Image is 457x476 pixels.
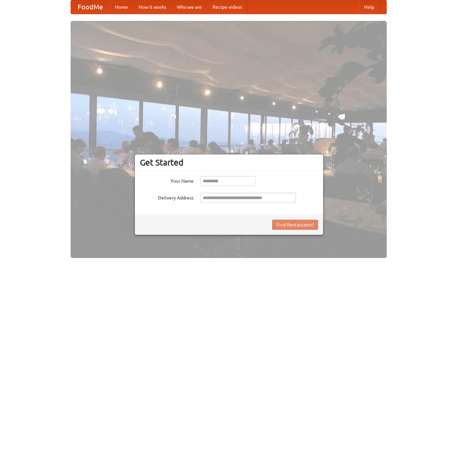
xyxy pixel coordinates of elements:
[140,176,194,184] label: Your Name
[272,220,318,230] button: Find Restaurants!
[110,0,133,14] a: Home
[140,193,194,201] label: Delivery Address
[133,0,172,14] a: How it works
[71,0,110,14] a: FoodMe
[140,157,318,168] h3: Get Started
[172,0,207,14] a: Who we are
[207,0,247,14] a: Recipe videos
[359,0,380,14] a: Help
